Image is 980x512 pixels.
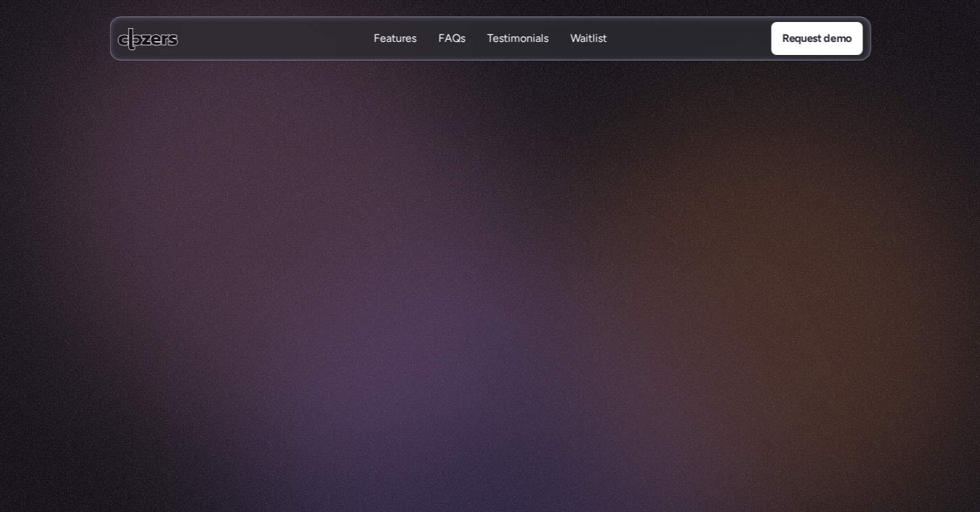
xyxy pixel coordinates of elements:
[500,225,514,258] span: g
[438,31,465,47] a: FAQsFAQs
[668,225,673,258] span: l
[570,31,607,46] p: Waitlist
[560,225,572,258] span: a
[528,225,541,258] span: u
[402,225,413,258] span: s
[438,31,465,46] p: FAQs
[295,218,304,252] span: t
[606,225,619,258] span: e
[420,225,432,258] span: c
[303,111,677,213] h1: Meet Your Comping Co-pilot
[409,277,470,295] p: Watch video
[366,222,378,256] span: a
[378,225,389,258] span: k
[486,225,499,258] span: n
[373,31,416,47] a: FeaturesFeatures
[586,225,600,258] span: d
[637,225,651,258] span: o
[651,225,658,258] span: r
[267,218,283,252] span: A
[771,22,862,55] a: Request demo
[573,225,586,258] span: n
[438,46,465,61] p: FAQs
[520,225,528,258] span: f
[782,30,851,47] p: Request demo
[329,219,338,252] span: t
[620,225,628,258] span: f
[570,46,607,61] p: Waitlist
[446,225,467,258] span: m
[487,31,548,47] a: TestimonialsTestimonials
[487,46,548,61] p: Testimonials
[283,218,289,252] span: I
[709,225,713,258] span: .
[686,225,697,258] span: s
[570,31,607,47] a: WaitlistWaitlist
[496,269,607,302] a: Book demo
[659,225,668,258] span: t
[697,225,708,258] span: s
[481,225,486,258] span: i
[487,31,548,46] p: Testimonials
[673,225,686,258] span: e
[373,31,416,46] p: Features
[345,220,365,254] span: m
[628,225,636,258] span: f
[318,218,329,252] span: a
[523,277,578,295] p: Book demo
[467,225,481,258] span: p
[542,225,555,258] span: n
[305,218,318,252] span: h
[373,46,416,61] p: Features
[433,225,446,258] span: o
[389,225,402,258] span: e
